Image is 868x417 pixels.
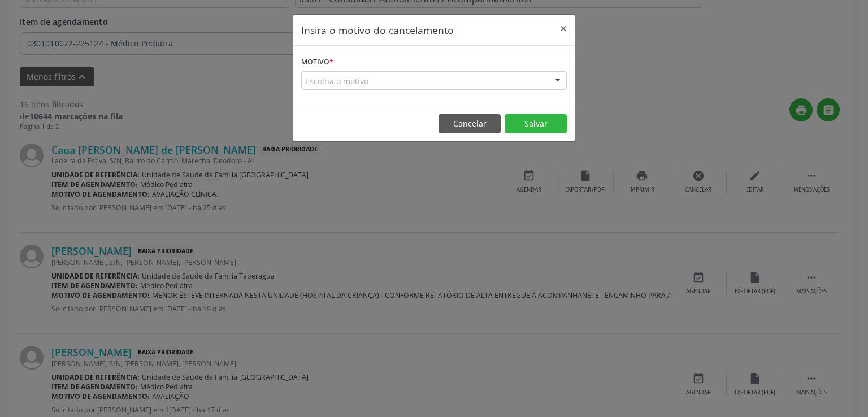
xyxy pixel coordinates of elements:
[301,23,454,37] h5: Insira o motivo do cancelamento
[505,114,567,133] button: Salvar
[552,15,575,42] button: Close
[439,114,501,133] button: Cancelar
[301,54,333,71] label: Motivo
[305,75,368,87] span: Escolha o motivo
